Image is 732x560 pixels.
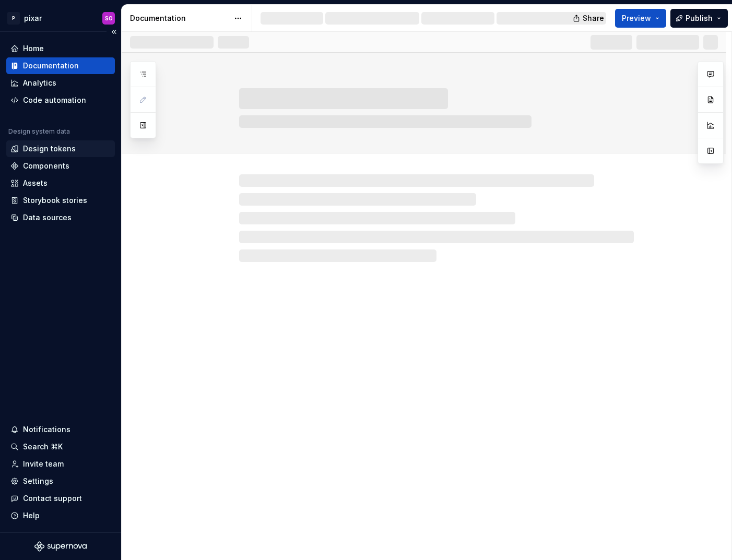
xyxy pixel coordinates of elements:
[23,161,69,171] div: Components
[8,127,70,136] div: Design system data
[568,9,611,28] button: Share
[34,541,87,552] svg: Supernova Logo
[6,175,115,192] a: Assets
[6,421,115,438] button: Notifications
[23,424,70,435] div: Notifications
[6,473,115,490] a: Settings
[23,43,44,54] div: Home
[6,92,115,109] a: Code automation
[23,493,82,504] div: Contact support
[6,438,115,455] button: Search ⌘K
[6,40,115,57] a: Home
[23,510,40,521] div: Help
[6,140,115,157] a: Design tokens
[6,209,115,226] a: Data sources
[23,442,63,452] div: Search ⌘K
[583,13,604,23] span: Share
[622,13,651,23] span: Preview
[130,13,229,23] div: Documentation
[23,95,86,105] div: Code automation
[105,14,113,22] div: SO
[6,456,115,472] a: Invite team
[24,13,42,23] div: pixar
[23,178,48,188] div: Assets
[23,459,64,469] div: Invite team
[23,78,56,88] div: Analytics
[6,57,115,74] a: Documentation
[6,507,115,524] button: Help
[6,158,115,174] a: Components
[686,13,713,23] span: Publish
[23,61,79,71] div: Documentation
[107,25,121,39] button: Collapse sidebar
[23,212,72,223] div: Data sources
[23,195,87,206] div: Storybook stories
[6,75,115,91] a: Analytics
[670,9,728,28] button: Publish
[615,9,666,28] button: Preview
[6,192,115,209] a: Storybook stories
[2,7,119,29] button: PpixarSO
[7,12,20,25] div: P
[23,476,53,486] div: Settings
[23,144,76,154] div: Design tokens
[6,490,115,507] button: Contact support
